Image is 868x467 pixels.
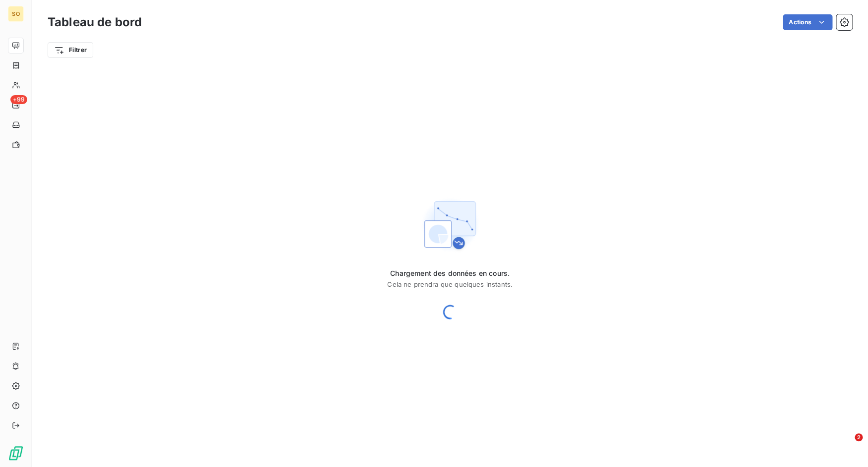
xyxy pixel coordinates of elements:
span: 2 [855,433,863,441]
span: Chargement des données en cours. [387,268,513,278]
button: Filtrer [48,42,93,58]
span: +99 [10,95,27,104]
iframe: Intercom live chat [834,433,858,457]
h3: Tableau de bord [48,13,142,31]
img: Logo LeanPay [8,445,24,461]
button: Actions [783,14,832,30]
div: SO [8,6,24,22]
span: Cela ne prendra que quelques instants. [387,280,513,288]
img: First time [418,193,482,257]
